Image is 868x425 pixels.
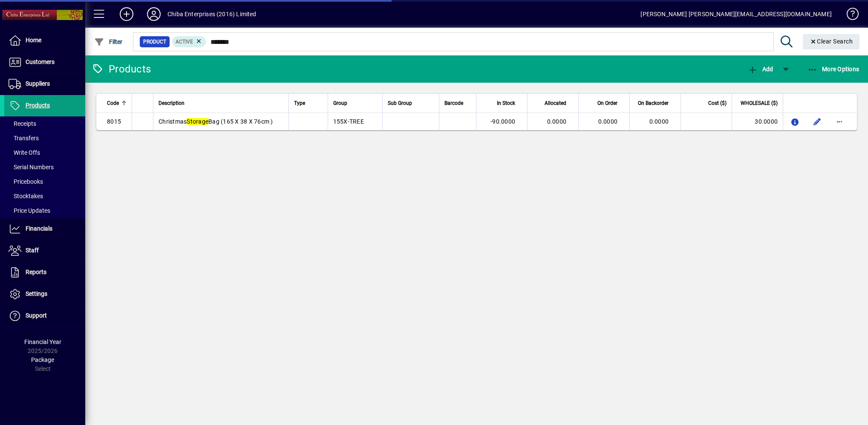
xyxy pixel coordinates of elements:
span: On Backorder [638,98,669,108]
a: Suppliers [4,73,85,95]
span: Sub Group [388,98,412,108]
div: In Stock [482,98,523,108]
span: Financials [26,225,52,232]
span: Group [333,98,347,108]
span: Support [26,312,47,319]
div: On Backorder [635,98,676,108]
div: On Order [584,98,625,108]
button: More Options [805,61,862,77]
span: Write Offs [9,149,40,156]
mat-chip: Activation Status: Active [172,36,206,47]
span: More Options [807,66,859,72]
span: Active [176,39,193,45]
a: Knowledge Base [840,2,857,29]
div: Products [92,62,151,76]
span: Barcode [444,98,463,108]
span: Package [31,356,54,363]
a: Pricebooks [4,174,85,189]
span: Stocktakes [9,193,43,199]
a: Price Updates [4,203,85,218]
a: Customers [4,52,85,73]
a: Transfers [4,131,85,145]
a: Staff [4,240,85,261]
button: Edit [810,115,824,128]
button: More options [833,115,846,128]
a: Reports [4,262,85,283]
em: Storage [187,118,208,125]
td: 30.0000 [732,113,783,130]
span: 0.0000 [547,118,567,125]
a: Stocktakes [4,189,85,203]
span: Receipts [9,120,36,127]
button: Add [745,61,775,77]
span: Products [26,102,50,109]
div: Barcode [444,98,471,108]
span: Price Updates [9,207,50,214]
span: Settings [26,290,47,297]
span: Description [159,98,185,108]
span: Add [747,66,773,72]
div: Type [294,98,322,108]
span: 0.0000 [598,118,618,125]
span: Financial Year [24,338,61,345]
div: Code [107,98,127,108]
span: Allocated [545,98,566,108]
span: Filter [94,38,123,45]
span: Cost ($) [708,98,727,108]
button: Filter [92,34,125,49]
span: 0.0000 [649,118,669,125]
button: Clear [803,34,860,49]
span: In Stock [497,98,515,108]
div: [PERSON_NAME] [PERSON_NAME][EMAIL_ADDRESS][DOMAIN_NAME] [640,7,832,21]
a: Support [4,305,85,327]
span: Reports [26,269,46,275]
div: Sub Group [388,98,434,108]
span: Product [143,38,166,46]
div: Allocated [533,98,574,108]
span: Code [107,98,119,108]
span: Type [294,98,305,108]
a: Write Offs [4,145,85,160]
span: Serial Numbers [9,164,54,171]
span: -90.0000 [490,118,515,125]
button: Profile [140,6,167,22]
span: Transfers [9,135,39,142]
span: Suppliers [26,80,50,87]
span: On Order [597,98,617,108]
span: WHOLESALE ($) [741,98,778,108]
div: Description [159,98,283,108]
span: Staff [26,247,39,254]
a: Receipts [4,116,85,131]
div: Chiba Enterprises (2016) Limited [167,7,257,21]
span: 8015 [107,118,121,125]
span: Home [26,37,41,43]
a: Settings [4,283,85,305]
span: Clear Search [810,38,853,45]
span: Pricebooks [9,178,43,185]
span: Customers [26,58,55,65]
a: Home [4,30,85,51]
a: Serial Numbers [4,160,85,174]
button: Add [113,6,140,22]
span: 155X-TREE [333,118,364,125]
span: Christmas Bag (165 X 38 X 76cm ) [159,118,273,125]
div: Group [333,98,378,108]
a: Financials [4,218,85,240]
